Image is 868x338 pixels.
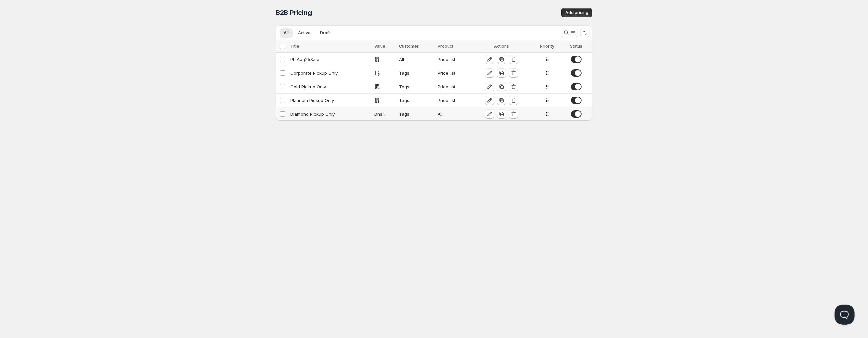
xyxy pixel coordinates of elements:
div: All [399,56,434,63]
button: Search and filter results [562,28,578,37]
span: Title [290,44,299,49]
span: Add pricing [565,10,588,15]
span: Actions [494,44,509,49]
div: Tags [399,111,434,117]
div: Tags [399,97,434,104]
div: Price list [438,56,469,63]
span: B2B Pricing [276,9,312,17]
div: PL Aug25Sale [290,56,370,63]
div: Tags [399,83,434,90]
span: Value [374,44,385,49]
div: Price list [438,97,469,104]
span: Priority [540,44,554,49]
div: Price list [438,70,469,76]
div: Diamond PIckup Only [290,111,370,117]
span: Active [298,30,311,36]
div: All [438,111,469,117]
span: Product [438,44,453,49]
div: Dhs. 1 [374,111,395,117]
span: Status [570,44,582,49]
span: Draft [320,30,330,36]
div: Corporate Pickup Only [290,70,370,76]
div: Tags [399,70,434,76]
iframe: Help Scout Beacon - Open [835,305,855,325]
div: Gold Pickup Only [290,83,370,90]
button: Sort the results [580,28,590,37]
span: Customer [399,44,419,49]
div: Platinum Pickup Only [290,97,370,104]
span: All [284,30,289,36]
button: Add pricing [561,8,592,17]
div: Price list [438,83,469,90]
